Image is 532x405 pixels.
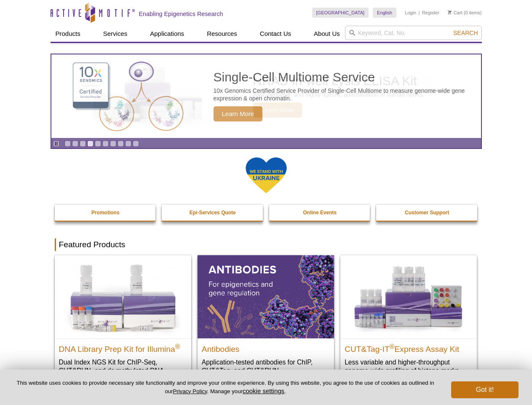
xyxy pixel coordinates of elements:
[65,58,191,135] img: Single-Cell Multiome Service
[102,140,109,147] a: Go to slide 6
[51,26,86,42] a: Products
[72,140,78,147] a: Go to slide 2
[448,10,452,14] img: Your Cart
[55,255,191,391] a: DNA Library Prep Kit for Illumina DNA Library Prep Kit for Illumina® Dual Index NGS Kit for ChIP-...
[13,379,437,395] p: This website uses cookies to provide necessary site functionality and improve your online experie...
[202,341,330,354] h2: Antibodies
[309,26,345,42] a: About Us
[243,387,284,394] button: cookie settings
[55,255,191,338] img: DNA Library Prep Kit for Illumina
[110,140,116,147] a: Go to slide 7
[448,10,462,16] a: Cart
[376,205,478,221] a: Customer Support
[55,205,157,221] a: Promotions
[345,26,482,40] input: Keyword, Cat. No.
[312,8,369,18] a: [GEOGRAPHIC_DATA]
[133,140,139,147] a: Go to slide 10
[125,140,131,147] a: Go to slide 9
[162,205,264,221] a: Epi-Services Quote
[453,30,478,36] span: Search
[345,341,473,354] h2: CUT&Tag-IT Express Assay Kit
[59,341,187,354] h2: DNA Library Prep Kit for Illumina
[190,210,236,216] strong: Epi-Services Quote
[451,29,480,37] button: Search
[214,71,477,84] h2: Single-Cell Multiome Service
[373,8,396,18] a: English
[448,8,482,18] li: (0 items)
[405,210,449,216] strong: Customer Support
[345,358,473,375] p: Less variable and higher-throughput genome-wide profiling of histone marks​.
[51,54,481,138] a: Single-Cell Multiome Service Single-Cell Multiome Service 10x Genomics Certified Service Provider...
[118,140,124,147] a: Go to slide 8
[202,358,330,375] p: Application-tested antibodies for ChIP, CUT&Tag, and CUT&RUN.
[198,255,334,338] img: All Antibodies
[340,255,477,338] img: CUT&Tag-IT® Express Assay Kit
[139,10,223,18] h2: Enabling Epigenetics Research
[340,255,477,383] a: CUT&Tag-IT® Express Assay Kit CUT&Tag-IT®Express Assay Kit Less variable and higher-throughput ge...
[269,205,371,221] a: Online Events
[451,381,519,398] button: Got it!
[59,358,187,383] p: Dual Index NGS Kit for ChIP-Seq, CUT&RUN, and ds methylated DNA assays.
[64,140,71,147] a: Go to slide 1
[175,343,180,350] sup: ®
[87,140,94,147] a: Go to slide 4
[390,343,395,350] sup: ®
[405,10,416,16] a: Login
[198,255,334,383] a: All Antibodies Antibodies Application-tested antibodies for ChIP, CUT&Tag, and CUT&RUN.
[173,388,207,394] a: Privacy Policy
[214,87,477,102] p: 10x Genomics Certified Service Provider of Single-Cell Multiome to measure genome-wide gene expre...
[214,106,263,121] span: Learn More
[202,26,242,42] a: Resources
[55,238,478,251] h2: Featured Products
[145,26,189,42] a: Applications
[91,210,120,216] strong: Promotions
[422,10,439,16] a: Register
[303,210,337,216] strong: Online Events
[95,140,101,147] a: Go to slide 5
[255,26,296,42] a: Contact Us
[51,54,481,138] article: Single-Cell Multiome Service
[53,140,59,147] a: Toggle autoplay
[419,8,420,18] li: |
[245,157,287,194] img: We Stand With Ukraine
[80,140,86,147] a: Go to slide 3
[98,26,133,42] a: Services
